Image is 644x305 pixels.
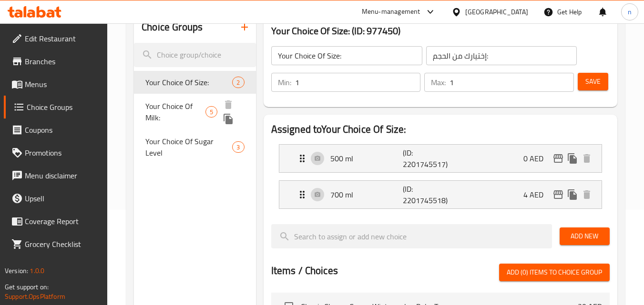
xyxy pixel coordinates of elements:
[271,224,552,248] input: search
[523,189,551,200] p: 4 AED
[560,227,610,245] button: Add New
[578,73,608,90] button: Save
[5,281,49,293] span: Get support on:
[551,151,565,166] button: edit
[580,151,594,166] button: delete
[403,147,451,170] p: (ID: 2201745517)
[403,183,451,206] p: (ID: 2201745518)
[134,71,256,94] div: Your Choice Of Size:2
[565,187,580,202] button: duplicate
[232,77,244,88] div: Choices
[567,230,602,242] span: Add New
[279,181,602,208] div: Expand
[30,265,44,277] span: 1.0.0
[271,264,338,278] h2: Items / Choices
[134,130,256,164] div: Your Choice Of Sugar Level3
[25,216,100,227] span: Coverage Report
[221,98,235,112] button: delete
[628,7,632,17] span: n
[271,177,610,213] li: Expand
[145,136,232,158] span: Your Choice Of Sugar Level
[145,77,232,88] span: Your Choice Of Size:
[507,266,602,278] span: Add (0) items to choice group
[271,23,610,39] h3: Your Choice Of Size: (ID: 977450)
[25,147,100,158] span: Promotions
[4,141,108,164] a: Promotions
[25,193,100,204] span: Upsell
[232,141,244,153] div: Choices
[4,233,108,256] a: Grocery Checklist
[4,164,108,187] a: Menu disclaimer
[4,27,108,50] a: Edit Restaurant
[134,43,256,67] input: search
[4,50,108,73] a: Branches
[4,210,108,233] a: Coverage Report
[362,6,420,18] div: Menu-management
[330,153,403,164] p: 500 ml
[145,100,205,123] span: Your Choice Of Milk:
[25,124,100,136] span: Coupons
[134,94,256,130] div: Your Choice Of Milk:5deleteduplicate
[278,77,291,88] p: Min:
[4,187,108,210] a: Upsell
[431,77,446,88] p: Max:
[585,76,601,88] span: Save
[330,189,403,200] p: 700 ml
[5,290,65,303] a: Support.OpsPlatform
[5,265,28,277] span: Version:
[233,78,244,87] span: 2
[565,151,580,166] button: duplicate
[27,101,100,113] span: Choice Groups
[499,264,610,281] button: Add (0) items to choice group
[233,143,244,152] span: 3
[551,187,565,202] button: edit
[4,118,108,141] a: Coupons
[25,56,100,67] span: Branches
[279,145,602,172] div: Expand
[465,7,528,17] div: [GEOGRAPHIC_DATA]
[142,20,203,34] h2: Choice Groups
[221,112,235,126] button: duplicate
[4,96,108,118] a: Choice Groups
[4,73,108,96] a: Menus
[271,122,610,137] h2: Assigned to Your Choice Of Size:
[271,140,610,177] li: Expand
[25,79,100,90] span: Menus
[523,153,551,164] p: 0 AED
[25,33,100,44] span: Edit Restaurant
[206,108,217,117] span: 5
[25,170,100,181] span: Menu disclaimer
[580,187,594,202] button: delete
[25,238,100,250] span: Grocery Checklist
